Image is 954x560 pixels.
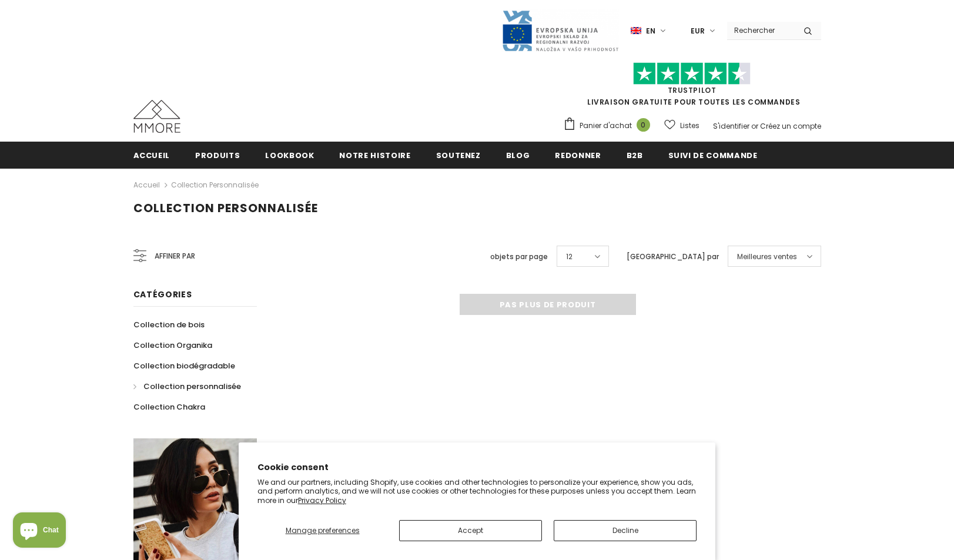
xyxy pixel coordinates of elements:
button: Accept [399,520,542,541]
button: Decline [554,520,697,541]
span: Meilleures ventes [737,251,797,263]
a: Collection Chakra [133,397,205,417]
span: EUR [691,25,705,37]
label: [GEOGRAPHIC_DATA] par [627,251,719,263]
input: Search Site [727,22,795,39]
a: Collection de bois [133,314,205,335]
a: Collection personnalisée [171,180,259,190]
h2: Cookie consent [257,461,697,474]
img: i-lang-1.png [631,26,641,36]
a: S'identifier [713,121,749,131]
a: TrustPilot [668,85,717,95]
span: Collection biodégradable [133,360,235,371]
span: Collection personnalisée [143,381,241,392]
span: Listes [680,120,699,132]
a: Listes [664,115,699,136]
span: Blog [506,150,530,161]
a: Créez un compte [760,121,821,131]
span: or [751,121,758,131]
span: Produits [195,150,240,161]
a: Accueil [133,142,170,168]
span: Manage preferences [286,525,360,535]
span: Collection personnalisée [133,200,318,216]
span: Panier d'achat [580,120,632,132]
a: Redonner [555,142,601,168]
a: Accueil [133,178,160,192]
span: Notre histoire [339,150,410,161]
span: Lookbook [265,150,314,161]
a: Notre histoire [339,142,410,168]
span: Suivi de commande [668,150,758,161]
a: Privacy Policy [298,495,346,505]
a: Produits [195,142,240,168]
a: B2B [627,142,643,168]
img: Cas MMORE [133,100,180,133]
button: Manage preferences [257,520,388,541]
span: Collection de bois [133,319,205,330]
span: B2B [627,150,643,161]
span: Redonner [555,150,601,161]
span: 0 [637,118,650,132]
span: soutenez [436,150,481,161]
p: We and our partners, including Shopify, use cookies and other technologies to personalize your ex... [257,478,697,505]
a: Suivi de commande [668,142,758,168]
span: Accueil [133,150,170,161]
a: Javni Razpis [501,25,619,35]
a: soutenez [436,142,481,168]
span: LIVRAISON GRATUITE POUR TOUTES LES COMMANDES [563,68,821,107]
span: Collection Organika [133,340,212,351]
a: Lookbook [265,142,314,168]
a: Panier d'achat 0 [563,117,656,135]
span: Collection Chakra [133,401,205,413]
span: Catégories [133,289,192,300]
a: Collection personnalisée [133,376,241,397]
label: objets par page [490,251,548,263]
span: en [646,25,655,37]
span: 12 [566,251,573,263]
a: Collection biodégradable [133,356,235,376]
span: Affiner par [155,250,195,263]
a: Collection Organika [133,335,212,356]
a: Blog [506,142,530,168]
img: Javni Razpis [501,9,619,52]
img: Faites confiance aux étoiles pilotes [633,62,751,85]
inbox-online-store-chat: Shopify online store chat [9,512,69,551]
